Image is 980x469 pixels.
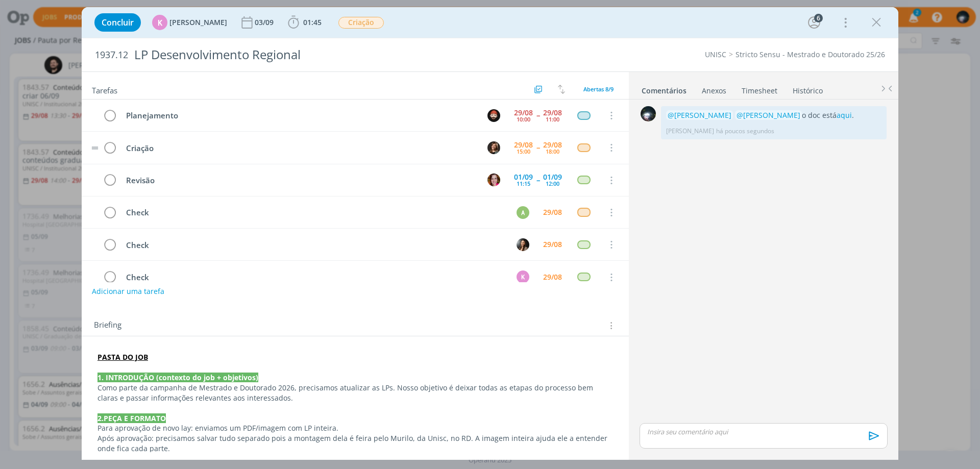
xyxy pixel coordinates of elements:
[546,116,559,122] div: 11:00
[487,174,500,186] img: B
[121,206,507,219] div: Check
[285,14,324,31] button: 01:45
[487,109,500,122] img: W
[152,15,227,30] button: K[PERSON_NAME]
[91,282,165,301] button: Adicionar uma tarefa
[641,106,656,121] img: G
[536,177,540,184] span: --
[92,83,117,95] span: Tarefas
[91,146,99,150] img: drag-icon.svg
[583,85,614,93] span: Abertas 8/9
[169,19,227,26] span: [PERSON_NAME]
[666,127,714,136] p: [PERSON_NAME]
[517,116,530,122] div: 10:00
[558,85,565,94] img: arrow-down-up.svg
[515,205,530,220] button: A
[536,112,540,119] span: --
[546,149,559,154] div: 18:00
[543,209,562,216] div: 29/08
[97,383,595,403] span: Como parte da campanha de Mestrado e Doutorado 2026, precisamos atualizar as LPs. Nosso objetivo ...
[121,239,507,252] div: Check
[338,17,384,29] span: Criação
[517,270,529,283] div: K
[536,144,540,151] span: --
[705,50,726,59] a: UNISC
[121,109,478,122] div: Planejamento
[121,271,507,284] div: Check
[517,238,529,251] img: B
[515,269,530,285] button: K
[837,110,852,120] a: aqui
[814,14,823,22] div: 6
[543,174,562,181] div: 01/09
[543,109,562,116] div: 29/08
[97,433,613,454] p: Após aprovação: precisamos salvar tudo separado pois a montagem dela é feira pelo Murilo, da Unis...
[543,141,562,149] div: 29/08
[338,16,384,29] button: Criação
[668,110,731,120] span: @[PERSON_NAME]
[487,141,500,154] img: L
[546,181,559,186] div: 12:00
[515,237,530,252] button: B
[641,81,687,96] a: Comentários
[97,373,258,382] strong: 1. INTRODUÇÃO (contexto do job + objetivos)
[94,13,141,32] button: Concluir
[514,109,533,116] div: 29/08
[95,50,128,61] span: 1937.12
[152,15,167,30] div: K
[543,274,562,281] div: 29/08
[517,206,529,219] div: A
[97,423,613,433] p: Para aprovação de novo lay: enviamos um PDF/imagem com LP inteira.
[82,7,898,460] div: dialog
[741,81,778,96] a: Timesheet
[716,127,774,136] span: há poucos segundos
[702,86,726,96] div: Anexos
[130,42,552,67] div: LP Desenvolvimento Regional
[543,241,562,248] div: 29/08
[806,14,822,31] button: 6
[255,19,276,26] div: 03/09
[736,50,885,59] a: Stricto Sensu - Mestrado e Doutorado 25/26
[486,108,501,123] button: W
[121,174,478,187] div: Revisão
[486,140,501,155] button: L
[303,17,322,27] span: 01:45
[666,110,881,120] p: o doc está .
[514,174,533,181] div: 01/09
[737,110,800,120] span: @[PERSON_NAME]
[792,81,823,96] a: Histórico
[517,181,530,186] div: 11:15
[102,18,134,27] span: Concluir
[486,172,501,188] button: B
[97,352,148,362] a: PASTA DO JOB
[517,149,530,154] div: 15:00
[514,141,533,149] div: 29/08
[94,319,121,332] span: Briefing
[121,142,478,155] div: Criação
[97,413,166,423] strong: 2.PEÇA E FORMATO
